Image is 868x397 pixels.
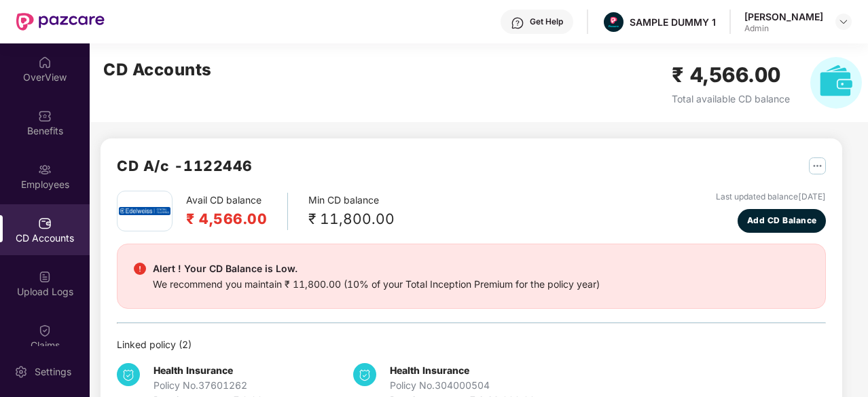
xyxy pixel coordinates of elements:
[511,16,524,30] img: svg+xml;base64,PHN2ZyBpZD0iSGVscC0zMngzMiIgeG1sbnM9Imh0dHA6Ly93d3cudzMub3JnLzIwMDAvc3ZnIiB3aWR0aD...
[14,365,28,379] img: svg+xml;base64,PHN2ZyBpZD0iU2V0dGluZy0yMHgyMCIgeG1sbnM9Imh0dHA6Ly93d3cudzMub3JnLzIwMDAvc3ZnIiB3aW...
[810,57,862,109] img: svg+xml;base64,PHN2ZyB4bWxucz0iaHR0cDovL3d3dy53My5vcmcvMjAwMC9zdmciIHhtbG5zOnhsaW5rPSJodHRwOi8vd3...
[530,16,563,27] div: Get Help
[153,261,600,277] div: Alert ! Your CD Balance is Low.
[38,109,52,123] img: svg+xml;base64,PHN2ZyBpZD0iQmVuZWZpdHMiIHhtbG5zPSJodHRwOi8vd3d3LnczLm9yZy8yMDAwL3N2ZyIgd2lkdGg9Ij...
[838,16,849,27] img: svg+xml;base64,PHN2ZyBpZD0iRHJvcGRvd24tMzJ4MzIiIHhtbG5zPSJodHRwOi8vd3d3LnczLm9yZy8yMDAwL3N2ZyIgd2...
[672,59,790,91] h2: ₹ 4,566.00
[153,378,263,393] div: Policy No. 37601262
[630,16,716,29] div: SAMPLE DUMMY 1
[308,208,395,230] div: ₹ 11,800.00
[117,363,140,386] img: svg+xml;base64,PHN2ZyB4bWxucz0iaHR0cDovL3d3dy53My5vcmcvMjAwMC9zdmciIHdpZHRoPSIzNCIgaGVpZ2h0PSIzNC...
[31,365,75,379] div: Settings
[672,93,790,105] span: Total available CD balance
[809,157,826,174] img: svg+xml;base64,PHN2ZyB4bWxucz0iaHR0cDovL3d3dy53My5vcmcvMjAwMC9zdmciIHdpZHRoPSIyNSIgaGVpZ2h0PSIyNS...
[117,337,826,352] div: Linked policy ( 2 )
[744,10,823,23] div: [PERSON_NAME]
[716,191,826,204] div: Last updated balance [DATE]
[38,56,52,69] img: svg+xml;base64,PHN2ZyBpZD0iSG9tZSIgeG1sbnM9Imh0dHA6Ly93d3cudzMub3JnLzIwMDAvc3ZnIiB3aWR0aD0iMjAiIG...
[186,193,288,230] div: Avail CD balance
[38,163,52,176] img: svg+xml;base64,PHN2ZyBpZD0iRW1wbG95ZWVzIiB4bWxucz0iaHR0cDovL3d3dy53My5vcmcvMjAwMC9zdmciIHdpZHRoPS...
[308,193,395,230] div: Min CD balance
[744,23,823,34] div: Admin
[153,364,233,376] b: Health Insurance
[390,378,535,393] div: Policy No. 304000504
[390,364,469,376] b: Health Insurance
[38,216,52,230] img: svg+xml;base64,PHN2ZyBpZD0iQ0RfQWNjb3VudHMiIGRhdGEtbmFtZT0iQ0QgQWNjb3VudHMiIHhtbG5zPSJodHRwOi8vd3...
[186,208,267,230] h2: ₹ 4,566.00
[353,363,376,386] img: svg+xml;base64,PHN2ZyB4bWxucz0iaHR0cDovL3d3dy53My5vcmcvMjAwMC9zdmciIHdpZHRoPSIzNCIgaGVpZ2h0PSIzNC...
[134,263,146,275] img: svg+xml;base64,PHN2ZyBpZD0iRGFuZ2VyX2FsZXJ0IiBkYXRhLW5hbWU9IkRhbmdlciBhbGVydCIgeG1sbnM9Imh0dHA6Ly...
[119,207,170,214] img: edel.png
[16,13,105,31] img: New Pazcare Logo
[38,270,52,284] img: svg+xml;base64,PHN2ZyBpZD0iVXBsb2FkX0xvZ3MiIGRhdGEtbmFtZT0iVXBsb2FkIExvZ3MiIHhtbG5zPSJodHRwOi8vd3...
[747,214,817,227] span: Add CD Balance
[117,155,253,177] h2: CD A/c - 1122446
[738,209,826,233] button: Add CD Balance
[103,57,212,83] h2: CD Accounts
[38,324,52,337] img: svg+xml;base64,PHN2ZyBpZD0iQ2xhaW0iIHhtbG5zPSJodHRwOi8vd3d3LnczLm9yZy8yMDAwL3N2ZyIgd2lkdGg9IjIwIi...
[153,277,600,292] div: We recommend you maintain ₹ 11,800.00 (10% of your Total Inception Premium for the policy year)
[604,12,623,32] img: Pazcare_Alternative_logo-01-01.png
